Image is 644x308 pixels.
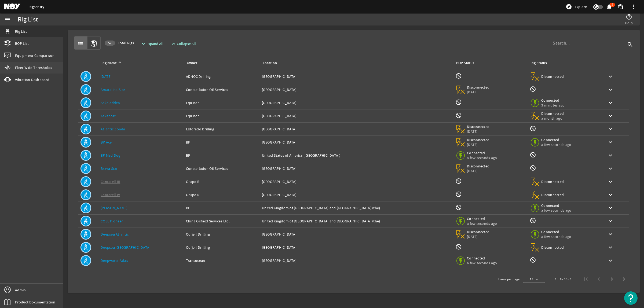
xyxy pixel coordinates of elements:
[541,203,571,208] span: Connected
[262,192,451,197] div: [GEOGRAPHIC_DATA]
[18,17,38,22] div: Rig List
[262,232,451,237] div: [GEOGRAPHIC_DATA]
[4,16,11,23] mat-icon: menu
[541,103,565,108] span: 3 minutes ago
[101,245,150,250] a: Deepsea [GEOGRAPHIC_DATA]
[530,60,547,66] div: Rig Status
[186,179,258,184] div: Grupo R
[262,153,451,158] div: United States of America ([GEOGRAPHIC_DATA])
[541,208,571,213] span: a few seconds ago
[101,206,127,210] a: [PERSON_NAME]
[467,261,497,265] span: a few seconds ago
[467,124,490,129] span: Disconnected
[467,234,490,239] span: [DATE]
[467,129,490,134] span: [DATE]
[541,111,564,116] span: Disconnected
[627,0,640,13] button: more_vert
[186,74,258,79] div: ADNOC Drilling
[186,113,258,119] div: Equinor
[186,166,258,171] div: Constellation Oil Services
[541,142,571,147] span: a few seconds ago
[186,87,258,92] div: Constellation Oil Services
[15,287,26,293] span: Admin
[566,3,572,10] mat-icon: explore
[262,74,451,79] div: [GEOGRAPHIC_DATA]
[186,218,258,224] div: China Oilfield Services Ltd.
[467,164,490,168] span: Disconnected
[541,116,564,121] span: a month ago
[170,41,175,47] mat-icon: expand_less
[607,165,614,172] mat-icon: keyboard_arrow_down
[101,87,125,92] a: Amaralina Star
[455,178,462,184] mat-icon: BOP Monitoring not available for this rig
[101,74,112,79] a: [DATE]
[186,153,258,158] div: BP
[530,257,536,263] mat-icon: Rig Monitoring not available for this rig
[467,142,490,147] span: [DATE]
[605,273,618,285] button: Next page
[186,100,258,105] div: Equinor
[555,276,571,282] div: 1 – 15 of 57
[498,277,521,282] div: Items per page:
[467,229,490,234] span: Disconnected
[262,179,451,184] div: [GEOGRAPHIC_DATA]
[101,192,120,197] a: Cantarell IV
[530,165,536,171] mat-icon: Rig Monitoring not available for this rig
[262,87,451,92] div: [GEOGRAPHIC_DATA]
[262,205,451,211] div: United Kingdom of [GEOGRAPHIC_DATA] and [GEOGRAPHIC_DATA] (the)
[607,257,614,264] mat-icon: keyboard_arrow_down
[101,60,180,66] div: Rig Name
[101,179,120,184] a: Cantarell III
[541,229,571,234] span: Connected
[186,140,258,145] div: BP
[627,41,633,48] i: search
[262,166,451,171] div: [GEOGRAPHIC_DATA]
[607,152,614,159] mat-icon: keyboard_arrow_down
[168,39,198,49] button: Collapse All
[467,221,497,226] span: a few seconds ago
[187,60,197,66] div: Owner
[626,14,632,20] mat-icon: help_outline
[607,126,614,132] mat-icon: keyboard_arrow_down
[607,218,614,224] mat-icon: keyboard_arrow_down
[607,178,614,185] mat-icon: keyboard_arrow_down
[541,192,564,197] span: Disconnected
[607,100,614,106] mat-icon: keyboard_arrow_down
[15,29,27,34] span: Rig List
[541,137,571,142] span: Connected
[607,113,614,119] mat-icon: keyboard_arrow_down
[607,205,614,211] mat-icon: keyboard_arrow_down
[467,256,497,261] span: Connected
[262,100,451,105] div: [GEOGRAPHIC_DATA]
[606,3,612,10] mat-icon: notifications
[455,191,462,197] mat-icon: BOP Monitoring not available for this rig
[101,60,117,66] div: Rig Name
[530,125,536,132] mat-icon: Rig Monitoring not available for this rig
[28,4,44,9] a: Rigsentry
[467,216,497,221] span: Connected
[262,140,451,145] div: [GEOGRAPHIC_DATA]
[101,232,129,237] a: Deepsea Atlantic
[467,85,490,90] span: Disconnected
[186,245,258,250] div: Odfjell Drilling
[467,151,497,155] span: Connected
[607,231,614,237] mat-icon: keyboard_arrow_down
[101,219,123,223] a: COSL Pioneer
[467,137,490,142] span: Disconnected
[78,41,84,47] mat-icon: list
[101,140,112,145] a: BP Ace
[575,4,587,9] span: Explore
[186,258,258,263] div: Transocean
[541,245,564,250] span: Disconnected
[607,86,614,93] mat-icon: keyboard_arrow_down
[262,60,449,66] div: Location
[186,60,255,66] div: Owner
[553,40,626,46] input: Search...
[467,90,490,94] span: [DATE]
[147,41,163,46] span: Expand All
[15,41,29,46] span: BOP List
[186,192,258,197] div: Grupo R
[541,179,564,184] span: Disconnected
[455,112,462,119] mat-icon: BOP Monitoring not available for this rig
[15,299,55,305] span: Product Documentation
